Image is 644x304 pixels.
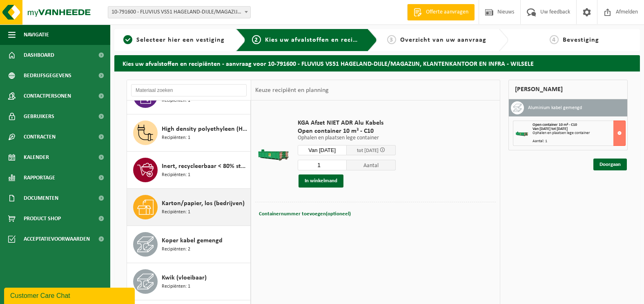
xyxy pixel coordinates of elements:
span: Kalender [24,147,49,168]
p: Ophalen en plaatsen lege container [298,135,396,141]
span: Navigatie [24,25,49,45]
input: Selecteer datum [298,145,347,155]
div: Ophalen en plaatsen lege container [533,131,625,135]
span: tot [DATE] [357,148,379,153]
span: Gebruikers [24,106,54,127]
span: Acceptatievoorwaarden [24,229,90,249]
span: Recipiënten: 1 [162,171,190,179]
h2: Kies uw afvalstoffen en recipiënten - aanvraag voor 10-791600 - FLUVIUS VS51 HAGELAND-DIJLE/MAGAZ... [114,55,640,71]
span: 4 [550,35,559,44]
span: Recipiënten: 1 [162,208,190,216]
button: Karton/papier, los (bedrijven) Recipiënten: 1 [127,189,251,226]
span: Dashboard [24,45,54,65]
span: Contracten [24,127,56,147]
input: Materiaal zoeken [131,84,247,96]
h3: Aluminium kabel gemengd [528,101,582,114]
span: Inert, recycleerbaar < 80% steenpuin [162,161,248,171]
span: High density polyethyleen (HDPE) gekleurd [162,124,248,134]
span: Kwik (vloeibaar) [162,273,207,283]
span: Overzicht van uw aanvraag [400,37,486,43]
span: Open container 10 m³ - C10 [533,123,577,127]
button: Kwik (vloeibaar) Recipiënten: 1 [127,263,251,300]
a: Doorgaan [593,159,627,170]
iframe: chat widget [4,286,136,304]
span: 1 [123,35,132,44]
span: 10-791600 - FLUVIUS VS51 HAGELAND-DIJLE/MAGAZIJN, KLANTENKANTOOR EN INFRA - WILSELE [108,6,251,18]
span: Recipiënten: 2 [162,246,190,253]
span: KGA Afzet NIET ADR Alu Kabels [298,119,396,127]
span: Bevestiging [563,37,599,43]
button: High density polyethyleen (HDPE) gekleurd Recipiënten: 1 [127,114,251,152]
span: Recipiënten: 1 [162,283,190,291]
button: Inert, recycleerbaar < 80% steenpuin Recipiënten: 1 [127,152,251,189]
span: Documenten [24,188,58,208]
span: Contactpersonen [24,86,71,106]
span: Karton/papier, los (bedrijven) [162,199,245,208]
span: Containernummer toevoegen(optioneel) [259,211,351,217]
span: Aantal [347,160,396,170]
span: Recipiënten: 1 [162,97,190,105]
span: Rapportage [24,168,55,188]
div: Keuze recipiënt en planning [251,80,333,101]
button: Containernummer toevoegen(optioneel) [258,208,352,220]
span: Open container 10 m³ - C10 [298,127,396,135]
span: Product Shop [24,208,61,229]
a: 1Selecteer hier een vestiging [118,35,230,45]
span: Recipiënten: 1 [162,134,190,142]
span: Selecteer hier een vestiging [136,37,225,43]
span: Bedrijfsgegevens [24,65,71,86]
span: Koper kabel gemengd [162,236,223,246]
span: 3 [387,35,396,44]
button: In winkelmand [299,174,343,188]
span: Kies uw afvalstoffen en recipiënten [265,37,377,43]
strong: Van [DATE] tot [DATE] [533,127,568,131]
button: Koper kabel gemengd Recipiënten: 2 [127,226,251,263]
span: 2 [252,35,261,44]
span: Offerte aanvragen [424,8,470,16]
div: Aantal: 1 [533,139,625,143]
a: Offerte aanvragen [407,4,475,20]
span: 10-791600 - FLUVIUS VS51 HAGELAND-DIJLE/MAGAZIJN, KLANTENKANTOOR EN INFRA - WILSELE [108,7,250,18]
div: [PERSON_NAME] [508,80,628,99]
